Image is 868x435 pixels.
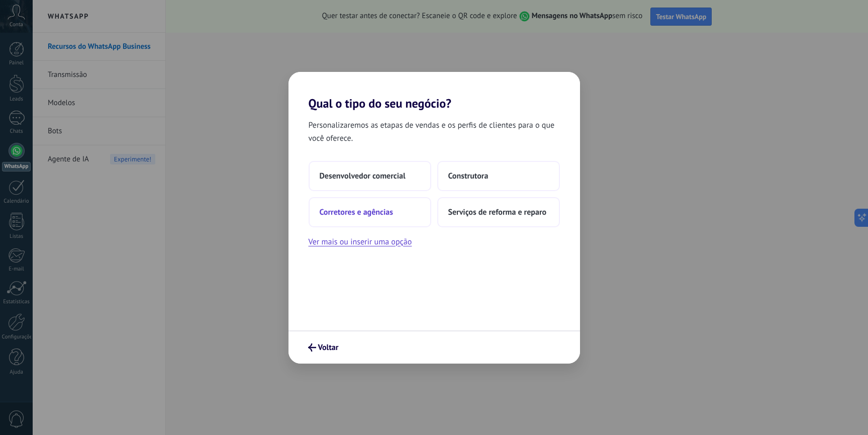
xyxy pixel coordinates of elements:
span: Corretores e agências [320,207,393,217]
button: Desenvolvedor comercial [309,161,431,191]
h2: Qual o tipo do seu negócio? [288,72,580,111]
span: Serviços de reforma e reparo [448,207,547,217]
button: Ver mais ou inserir uma opção [309,235,412,248]
button: Serviços de reforma e reparo [437,197,560,227]
button: Corretores e agências [309,197,431,227]
span: Personalizaremos as etapas de vendas e os perfis de clientes para o que você oferece. [309,119,560,145]
button: Construtora [437,161,560,191]
span: Construtora [448,171,489,181]
span: Voltar [318,344,339,351]
button: Voltar [304,339,343,356]
span: Desenvolvedor comercial [320,171,406,181]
